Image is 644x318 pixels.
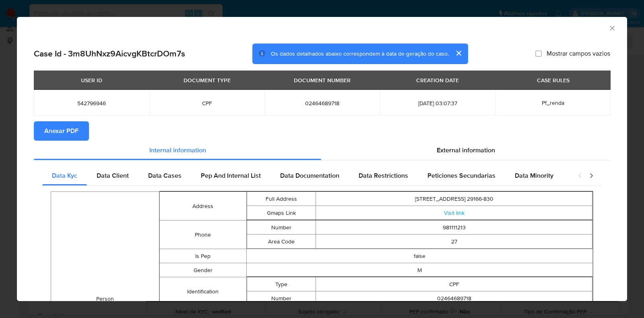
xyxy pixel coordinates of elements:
[97,171,129,180] span: Data Client
[289,73,355,87] div: DOCUMENT NUMBER
[246,249,593,263] td: false
[247,192,316,206] td: Full Address
[542,99,564,107] span: Pf_renda
[246,263,593,277] td: M
[316,192,592,206] td: [STREET_ADDRESS] 29166-830
[148,171,182,180] span: Data Cases
[535,50,542,57] input: Mostrar campos vazios
[43,100,140,107] span: 542796946
[160,263,246,277] td: Gender
[17,17,627,301] div: closure-recommendation-modal
[160,220,246,249] td: Phone
[160,192,246,220] td: Address
[201,171,261,180] span: Pep And Internal List
[316,220,592,235] td: 981111213
[427,171,495,180] span: Peticiones Secundarias
[34,141,610,160] div: Detailed info
[247,277,316,291] td: Type
[44,122,78,140] span: Anexar PDF
[271,50,449,58] span: Os dados detalhados abaixo correspondem à data de geração do caso.
[247,291,316,306] td: Number
[149,145,206,155] span: Internal information
[274,100,370,107] span: 02464689718
[179,73,235,87] div: DOCUMENT TYPE
[359,171,408,180] span: Data Restrictions
[42,166,570,185] div: Detailed internal info
[515,171,553,180] span: Data Minority
[532,73,574,87] div: CASE RULES
[160,249,246,263] td: Is Pep
[247,235,316,249] td: Area Code
[437,145,495,155] span: External information
[247,220,316,235] td: Number
[547,50,610,58] span: Mostrar campos vazios
[159,100,255,107] span: CPF
[160,277,246,306] td: Identification
[34,48,185,59] h2: Case Id - 3m8UhNxz9AicvgKBtcrDOm7s
[316,277,592,291] td: CPF
[449,44,468,63] button: cerrar
[76,73,107,87] div: USER ID
[247,206,316,220] td: Gmaps Link
[608,24,615,31] button: Fechar a janela
[280,171,339,180] span: Data Documentation
[390,100,486,107] span: [DATE] 03:07:37
[316,291,592,306] td: 02464689718
[316,235,592,249] td: 27
[411,73,464,87] div: CREATION DATE
[34,121,89,141] button: Anexar PDF
[444,209,464,217] a: Visit link
[52,171,77,180] span: Data Kyc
